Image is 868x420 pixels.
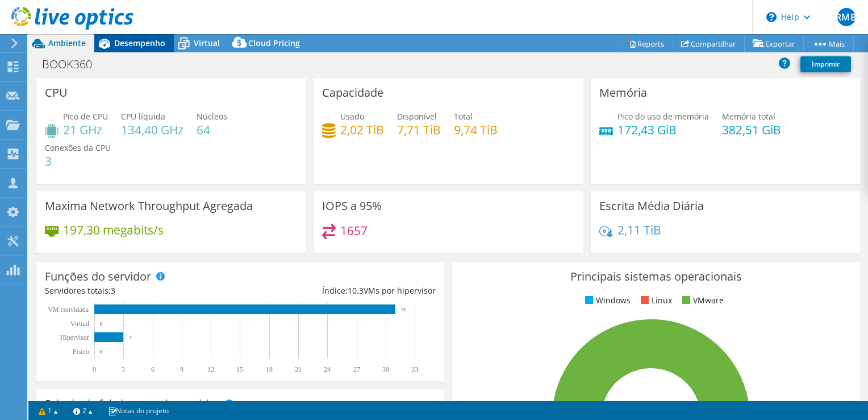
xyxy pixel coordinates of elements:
[45,200,253,212] h3: Maxima Network Throughput Agregada
[45,285,240,297] div: Servidores totais:
[45,270,151,283] h3: Funções do servidor
[100,321,103,327] text: 0
[599,87,647,99] h3: Memória
[411,365,418,373] text: 33
[248,38,300,48] span: Cloud Pricing
[100,403,177,418] a: Notas do projeto
[803,35,854,52] a: Mais
[617,224,661,236] h4: 2,11 TiB
[240,285,436,297] div: Índice: VMs por hipervisor
[744,35,804,52] a: Exportar
[722,123,781,136] h4: 382,51 GiB
[236,365,243,373] text: 15
[619,35,673,52] a: Reports
[65,403,101,418] a: 2
[348,285,364,296] span: 10.3
[197,111,227,122] span: Núcleos
[121,111,165,122] span: CPU líquida
[180,365,183,373] text: 9
[70,320,90,328] text: Virtual
[63,123,108,136] h4: 21 GHz
[673,35,745,52] a: Compartilhar
[114,38,165,48] span: Desempenho
[401,307,406,312] text: 31
[582,294,631,307] li: Windows
[121,123,183,136] h4: 134,40 GHz
[599,200,704,212] h3: Escrita Média Diária
[129,335,132,340] text: 3
[397,111,437,122] span: Disponível
[122,365,125,373] text: 3
[295,365,302,373] text: 21
[340,123,384,136] h4: 2,02 TiB
[73,348,89,356] tspan: Físico
[722,111,775,122] span: Memória total
[837,8,856,26] span: RMB
[324,365,331,373] text: 24
[45,142,111,153] span: Conexões da CPU
[800,56,851,72] a: Imprimir
[48,38,86,48] span: Ambiente
[638,294,672,307] li: Linux
[45,87,68,99] h3: CPU
[45,398,220,410] h3: Principais fabricantes de servidor
[37,58,110,71] h1: BOOK360
[93,365,96,373] text: 0
[382,365,389,373] text: 30
[397,123,441,136] h4: 7,71 TiB
[353,365,360,373] text: 27
[340,111,364,122] span: Usado
[266,365,273,373] text: 18
[617,123,709,136] h4: 172,43 GiB
[340,224,368,237] h4: 1657
[322,200,382,212] h3: IOPS a 95%
[207,365,214,373] text: 12
[63,224,164,236] h4: 197,30 megabits/s
[111,285,115,296] span: 3
[60,333,89,341] text: Hipervisor
[100,349,103,355] text: 0
[31,403,66,418] a: 1
[63,111,108,122] span: Pico de CPU
[151,365,155,373] text: 6
[197,123,227,136] h4: 64
[679,294,724,307] li: VMware
[617,111,709,122] span: Pico do uso de memória
[48,306,89,314] text: VM convidada
[454,123,498,136] h4: 9,74 TiB
[766,12,777,22] svg: \n
[45,155,111,167] h4: 3
[322,87,383,99] h3: Capacidade
[454,111,473,122] span: Total
[194,38,220,48] span: Virtual
[461,270,852,283] h3: Principais sistemas operacionais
